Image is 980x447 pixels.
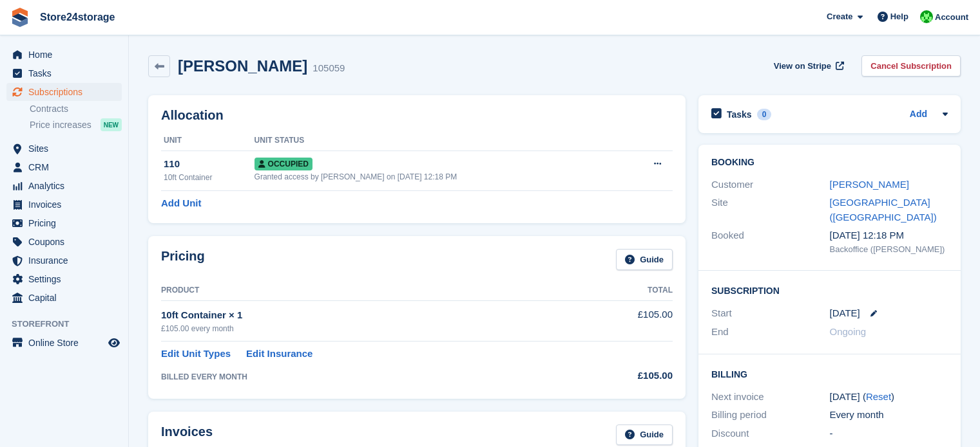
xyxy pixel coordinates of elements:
a: menu [6,233,122,251]
span: View on Stripe [774,60,831,73]
div: Customer [711,178,830,192]
span: Occupied [255,158,312,170]
div: - [830,426,948,441]
span: Storefront [12,318,128,331]
div: [DATE] 12:18 PM [830,228,948,243]
span: Subscriptions [28,83,106,101]
div: Discount [711,426,830,441]
span: Online Store [28,334,106,352]
a: menu [6,334,122,352]
div: 10ft Container × 1 [161,308,577,323]
th: Unit [161,131,255,151]
span: Create [827,10,852,23]
div: £105.00 [577,369,673,383]
a: menu [6,251,122,269]
div: BILLED EVERY MONTH [161,371,577,383]
a: Add Unit [161,196,201,211]
span: Capital [28,289,106,307]
div: [DATE] ( ) [830,390,948,405]
a: menu [6,64,122,82]
a: menu [6,46,122,64]
div: End [711,325,830,340]
a: Reset [866,391,891,402]
a: Edit Insurance [246,347,312,361]
a: Cancel Subscription [861,55,961,77]
div: 10ft Container [164,172,255,183]
div: Every month [830,408,948,423]
a: Edit Unit Types [161,347,231,361]
a: Contracts [30,103,122,115]
div: Backoffice ([PERSON_NAME]) [830,243,948,256]
a: [PERSON_NAME] [830,179,909,190]
span: Tasks [28,64,106,82]
div: £105.00 every month [161,323,577,334]
div: Granted access by [PERSON_NAME] on [DATE] 12:18 PM [255,171,624,183]
span: Insurance [28,251,106,269]
a: Add [910,107,927,122]
img: Tracy Harper [920,10,933,23]
div: Site [711,196,830,224]
div: Start [711,306,830,321]
span: Account [935,11,968,24]
time: 2025-09-01 00:00:00 UTC [830,306,860,321]
a: Guide [616,249,673,270]
a: menu [6,289,122,307]
h2: Pricing [161,249,205,270]
h2: Subscription [711,284,948,296]
td: £105.00 [577,300,673,341]
a: menu [6,214,122,232]
a: Price increases NEW [30,118,122,132]
h2: Allocation [161,108,673,123]
th: Total [577,280,673,301]
a: View on Stripe [769,55,847,77]
span: Help [890,10,908,23]
a: menu [6,196,122,214]
a: menu [6,177,122,195]
a: menu [6,140,122,158]
a: Store24storage [35,6,120,28]
a: menu [6,270,122,288]
span: Coupons [28,233,106,251]
h2: Booking [711,158,948,168]
span: Sites [28,140,106,158]
div: Next invoice [711,390,830,405]
span: Ongoing [830,326,867,337]
span: Settings [28,270,106,288]
span: CRM [28,158,106,176]
a: Preview store [106,335,122,351]
th: Unit Status [255,131,624,151]
a: [GEOGRAPHIC_DATA] ([GEOGRAPHIC_DATA]) [830,197,937,223]
div: 110 [164,157,255,172]
h2: Billing [711,367,948,380]
span: Home [28,46,106,64]
div: Billing period [711,408,830,423]
span: Pricing [28,214,106,232]
div: 0 [757,109,772,120]
h2: Tasks [727,109,752,120]
div: Booked [711,228,830,255]
span: Analytics [28,177,106,195]
a: menu [6,158,122,176]
div: 105059 [312,61,345,76]
a: Guide [616,424,673,446]
div: NEW [101,118,122,131]
a: menu [6,83,122,101]
span: Invoices [28,196,106,214]
th: Product [161,280,577,301]
h2: [PERSON_NAME] [178,57,307,75]
img: stora-icon-8386f47178a22dfd0bd8f6a31ec36ba5ce8667c1dd55bd0f319d3a0aa187defe.svg [10,8,30,27]
span: Price increases [30,119,91,131]
h2: Invoices [161,424,213,446]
